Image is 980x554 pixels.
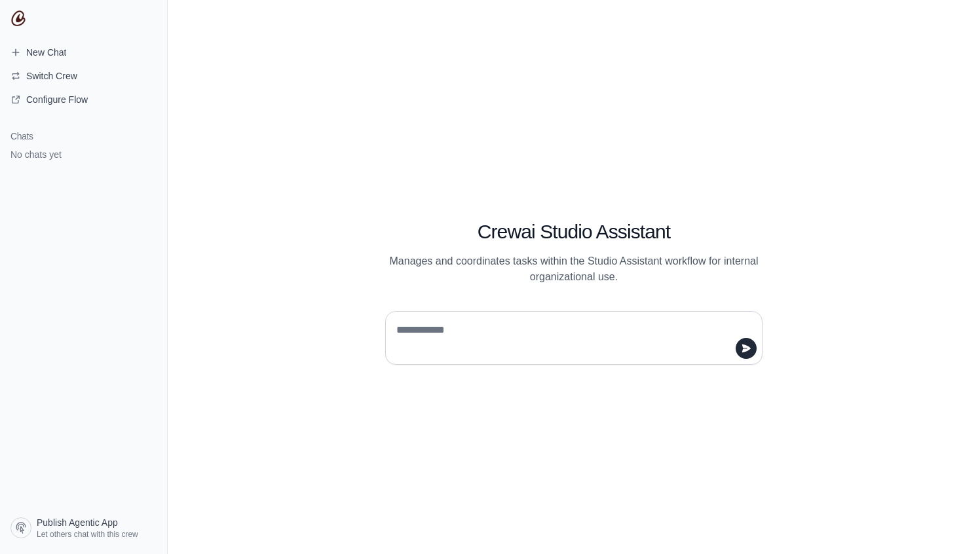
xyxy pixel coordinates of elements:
[5,65,162,86] button: Switch Crew
[5,42,162,63] a: New Chat
[5,89,162,110] a: Configure Flow
[385,253,763,285] p: Manages and coordinates tasks within the Studio Assistant workflow for internal organizational use.
[5,512,162,544] a: Publish Agentic App Let others chat with this crew
[37,529,138,540] span: Let others chat with this crew
[385,220,763,244] h1: Crewai Studio Assistant
[26,46,66,59] span: New Chat
[26,93,88,106] span: Configure Flow
[10,10,26,26] img: CrewAI Logo
[37,516,118,529] span: Publish Agentic App
[26,69,77,83] span: Switch Crew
